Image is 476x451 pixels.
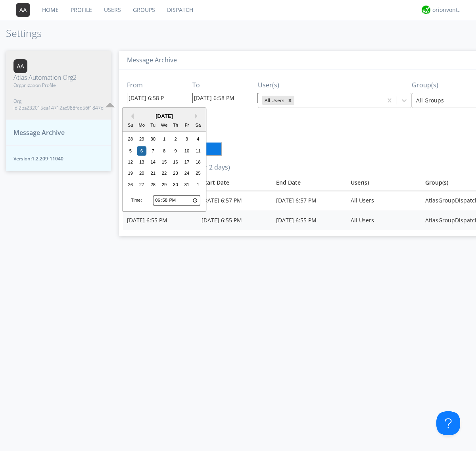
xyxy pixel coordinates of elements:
[123,112,206,120] div: [DATE]
[13,98,104,111] span: Org id: 2ba232015ea14712ac988fed56f1847d
[159,180,169,189] div: Choose Wednesday, October 29th, 2025
[194,146,203,156] div: Choose Saturday, October 11th, 2025
[286,96,294,105] div: Remove All Users
[195,114,200,119] button: Next Month
[126,135,135,144] div: Choose Sunday, September 28th, 2025
[13,59,27,73] img: 373638.png
[202,216,268,224] div: [DATE] 6:55 PM
[137,169,146,178] div: Choose Monday, October 20th, 2025
[159,121,169,130] div: We
[148,169,158,178] div: Choose Tuesday, October 21st, 2025
[182,135,192,144] div: Choose Friday, October 3rd, 2025
[159,135,169,144] div: Choose Wednesday, October 1st, 2025
[202,197,268,204] div: [DATE] 6:57 PM
[137,157,146,167] div: Choose Monday, October 13th, 2025
[159,157,169,167] div: Choose Wednesday, October 15th, 2025
[171,157,180,167] div: Choose Thursday, October 16th, 2025
[194,135,203,144] div: Choose Saturday, October 4th, 2025
[194,169,203,178] div: Choose Saturday, October 25th, 2025
[148,146,158,156] div: Choose Tuesday, October 7th, 2025
[351,197,417,204] div: All Users
[182,121,192,130] div: Fr
[126,180,135,189] div: Choose Sunday, October 26th, 2025
[126,157,135,167] div: Choose Sunday, October 12th, 2025
[126,169,135,178] div: Choose Sunday, October 19th, 2025
[137,121,146,130] div: Mo
[276,216,343,224] div: [DATE] 6:55 PM
[126,121,135,130] div: Su
[159,146,169,156] div: Choose Wednesday, October 8th, 2025
[126,146,135,156] div: Choose Sunday, October 5th, 2025
[258,82,412,89] h3: User(s)
[436,411,460,435] iframe: Toggle Customer Support
[125,134,204,190] div: month 2025-10
[13,82,104,89] span: Organization Profile
[182,180,192,189] div: Choose Friday, October 31st, 2025
[276,197,343,204] div: [DATE] 6:57 PM
[137,146,146,156] div: Choose Monday, October 6th, 2025
[148,157,158,167] div: Choose Tuesday, October 14th, 2025
[131,197,142,204] div: Time:
[148,180,158,189] div: Choose Tuesday, October 28th, 2025
[171,169,180,178] div: Choose Thursday, October 23rd, 2025
[194,180,203,189] div: Choose Saturday, November 1st, 2025
[272,175,347,191] th: Toggle SortBy
[153,195,200,206] input: Time
[148,121,158,130] div: Tu
[198,175,272,191] th: Toggle SortBy
[182,169,192,178] div: Choose Friday, October 24th, 2025
[262,96,286,105] div: All Users
[422,6,430,14] img: 29d36aed6fa347d5a1537e7736e6aa13
[159,169,169,178] div: Choose Wednesday, October 22nd, 2025
[128,114,134,119] button: Previous Month
[148,135,158,144] div: Choose Tuesday, September 30th, 2025
[127,216,194,224] div: [DATE] 6:55 PM
[192,82,258,89] h3: To
[13,155,104,162] span: Version: 1.2.209-11040
[137,135,146,144] div: Choose Monday, September 29th, 2025
[194,121,203,130] div: Sa
[16,3,30,17] img: 373638.png
[6,120,111,146] button: Message Archive
[171,135,180,144] div: Choose Thursday, October 2nd, 2025
[127,82,192,89] h3: From
[6,51,111,120] button: Atlas Automation Org2Organization ProfileOrg id:2ba232015ea14712ac988fed56f1847d
[182,157,192,167] div: Choose Friday, October 17th, 2025
[171,146,180,156] div: Choose Thursday, October 9th, 2025
[182,146,192,156] div: Choose Friday, October 10th, 2025
[13,73,104,82] span: Atlas Automation Org2
[171,180,180,189] div: Choose Thursday, October 30th, 2025
[137,180,146,189] div: Choose Monday, October 27th, 2025
[351,216,417,224] div: All Users
[194,157,203,167] div: Choose Saturday, October 18th, 2025
[432,6,462,14] div: orionvontas+atlas+automation+org2
[13,128,65,137] span: Message Archive
[6,145,111,171] button: Version:1.2.209-11040
[347,175,421,191] th: User(s)
[171,121,180,130] div: Th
